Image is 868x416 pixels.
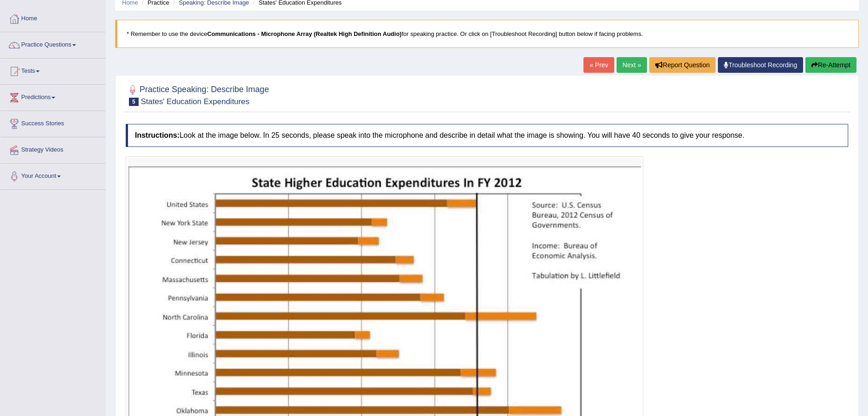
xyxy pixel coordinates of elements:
[0,137,105,160] a: Strategy Videos
[129,98,139,106] span: 5
[617,57,647,73] a: Next »
[0,6,105,29] a: Home
[0,164,105,187] a: Your Account
[135,131,180,139] b: Instructions:
[718,57,803,73] a: Troubleshoot Recording
[649,57,716,73] button: Report Question
[126,83,269,106] h2: Practice Speaking: Describe Image
[0,59,105,82] a: Tests
[115,20,859,48] blockquote: * Remember to use the device for speaking practice. Or click on [Troubleshoot Recording] button b...
[126,124,848,147] h4: Look at the image below. In 25 seconds, please speak into the microphone and describe in detail w...
[583,57,614,73] a: « Prev
[207,30,402,37] b: Communications - Microphone Array (Realtek High Definition Audio)
[0,85,105,108] a: Predictions
[0,111,105,134] a: Success Stories
[0,32,105,55] a: Practice Questions
[805,57,856,73] button: Re-Attempt
[141,97,250,106] small: States' Education Expenditures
